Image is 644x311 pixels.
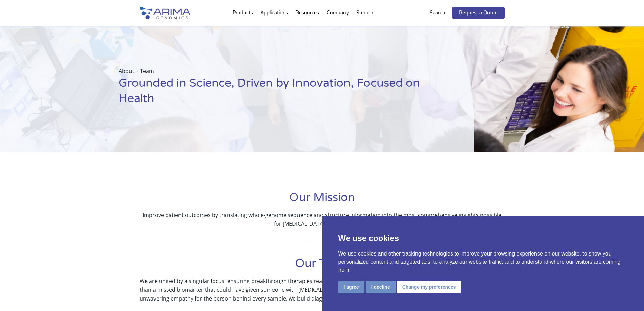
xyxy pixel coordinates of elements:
p: Improve patient outcomes by translating whole-genome sequence and structure information into the ... [140,210,505,228]
a: Request a Quote [452,7,505,19]
p: We use cookies [338,232,628,244]
h1: Grounded in Science, Driven by Innovation, Focused on Health [119,75,440,112]
h1: Our Team [140,256,505,276]
p: About + Team [119,67,440,75]
p: We use cookies and other tracking technologies to improve your browsing experience on our website... [338,250,628,274]
h1: Our Mission [140,190,505,210]
p: Search [430,8,445,17]
p: We are united by a singular focus: ensuring breakthrough therapies reach the patients they were c... [140,276,505,303]
button: I agree [338,281,364,293]
button: I decline [366,281,396,293]
button: Change my preferences [397,281,461,293]
img: Arima-Genomics-logo [140,7,190,19]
